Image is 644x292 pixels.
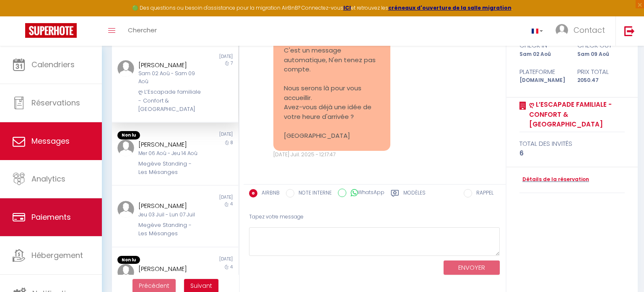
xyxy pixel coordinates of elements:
[138,201,201,211] div: [PERSON_NAME]
[138,221,201,238] div: Megève Standing - Les Mésanges
[31,212,71,222] span: Paiements
[117,131,140,139] span: Non lu
[472,189,493,198] label: RAPPEL
[31,174,65,184] span: Analytics
[31,250,83,260] span: Hébergement
[273,151,390,159] div: [DATE] Juil. 2025 - 12:17:47
[388,4,512,11] a: créneaux d'ouverture de la salle migration
[138,264,201,274] div: [PERSON_NAME]
[175,256,238,264] div: [DATE]
[574,25,605,35] span: Contact
[444,260,500,275] button: ENVOYER
[343,4,351,11] a: ICI
[31,97,80,108] span: Réservations
[7,3,32,29] button: Ouvrir le widget de chat LiveChat
[519,176,589,184] a: Détails de la réservation
[117,139,134,156] img: ...
[128,26,157,34] span: Chercher
[138,274,201,282] div: Dim 29 Jui - Jeu 03 Juil
[122,16,163,46] a: Chercher
[31,136,70,146] span: Messages
[175,194,238,201] div: [DATE]
[31,59,75,70] span: Calendriers
[346,189,384,198] label: WhatsApp
[514,76,572,84] div: [DOMAIN_NAME]
[117,60,134,77] img: ...
[514,67,572,77] div: Plateforme
[519,148,625,158] div: 6
[138,211,201,219] div: Jeu 03 Juil - Lun 07 Juil
[556,24,568,37] img: ...
[117,201,134,218] img: ...
[175,53,238,60] div: [DATE]
[294,189,332,198] label: NOTE INTERNE
[549,16,615,46] a: ... Contact
[514,50,572,58] div: Sam 02 Aoû
[25,23,77,38] img: Super Booking
[138,139,201,150] div: [PERSON_NAME]
[284,37,380,141] pre: Bonjour [PERSON_NAME], C'est un message automatique, N'en tenez pas compte. Nous serons là pour v...
[231,60,233,66] span: 7
[138,160,201,177] div: Megève Standing - Les Mésanges
[117,256,140,264] span: Non lu
[249,207,500,227] div: Tapez votre message
[175,131,238,139] div: [DATE]
[257,189,280,198] label: AIRBNB
[572,76,630,84] div: 2050.47
[117,264,134,281] img: ...
[230,201,233,207] span: 4
[403,189,426,200] label: Modèles
[572,50,630,58] div: Sam 09 Aoû
[519,139,625,149] div: total des invités
[572,67,630,77] div: Prix total
[230,264,233,270] span: 4
[190,281,212,290] span: Suivant
[138,70,201,86] div: Sam 02 Aoû - Sam 09 Aoû
[526,100,625,129] a: ღ L’Escapade familiale - Confort & [GEOGRAPHIC_DATA]
[139,281,169,290] span: Précédent
[624,26,635,36] img: logout
[231,139,233,146] span: 8
[138,150,201,158] div: Mer 06 Aoû - Jeu 14 Aoû
[138,88,201,113] div: ღ L’Escapade familiale - Confort & [GEOGRAPHIC_DATA]
[138,60,201,70] div: [PERSON_NAME]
